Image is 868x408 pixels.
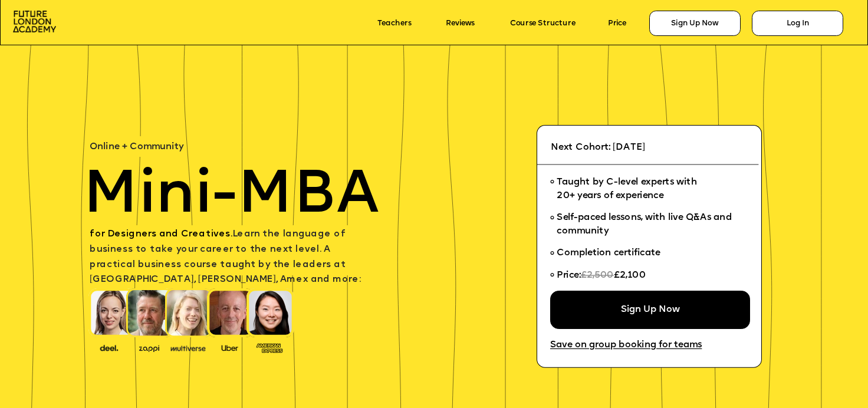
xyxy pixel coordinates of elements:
a: Teachers [377,19,412,27]
span: Next Cohort: [DATE] [551,143,645,152]
span: Taught by C-level experts with 20+ years of experience [557,177,696,200]
span: Price: [557,271,580,280]
span: Completion certificate [557,248,660,258]
img: image-aac980e9-41de-4c2d-a048-f29dd30a0068.png [13,11,56,32]
span: £2,100 [614,271,646,280]
a: Course Structure [510,19,576,27]
a: Save on group booking for teams [550,341,702,351]
a: Price [608,19,627,27]
span: for Designers and Creatives. [90,230,232,239]
span: Online + Community [90,142,184,152]
span: Mini-MBA [83,167,379,227]
span: £2,500 [581,271,614,280]
span: Self-paced lessons, with live Q&As and community [557,213,734,236]
a: Reviews [446,19,475,27]
span: Learn the language of business to take your career to the next level. A practical business course... [90,230,360,285]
